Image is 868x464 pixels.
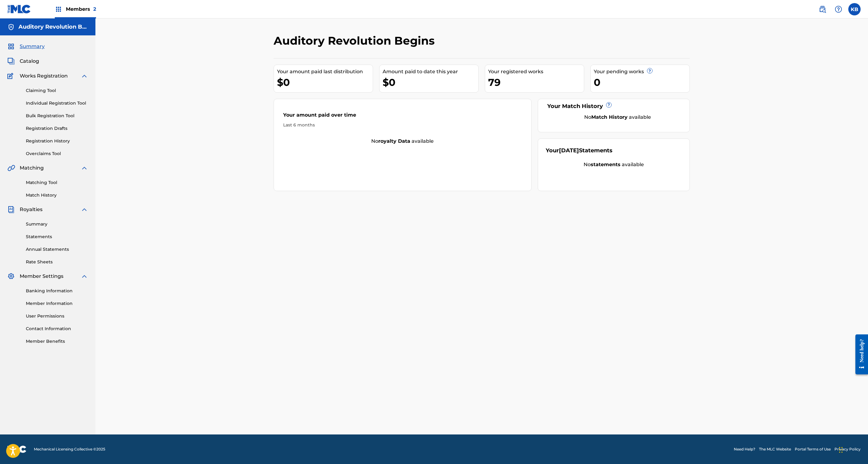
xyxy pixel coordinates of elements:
[277,75,373,89] div: $0
[591,114,628,120] strong: Match History
[274,138,531,145] div: No available
[383,75,478,89] div: $0
[7,43,45,50] a: SummarySummary
[383,68,478,75] div: Amount paid to date this year
[7,72,15,80] img: Works Registration
[734,446,755,452] a: Need Help?
[7,23,15,31] img: Accounts
[283,122,522,128] div: Last 6 months
[488,68,584,75] div: Your registered works
[93,6,96,12] span: 2
[7,273,15,280] img: Member Settings
[26,326,88,332] a: Contact Information
[18,23,88,30] h5: Auditory Revolution Begins
[839,441,843,459] div: Drag
[81,72,88,80] img: expand
[26,150,88,157] a: Overclaims Tool
[594,68,689,75] div: Your pending works
[832,3,845,15] div: Help
[835,6,842,13] img: help
[20,72,68,80] span: Works Registration
[20,273,63,280] span: Member Settings
[81,164,88,172] img: expand
[26,300,88,307] a: Member Information
[20,58,39,65] span: Catalog
[81,273,88,280] img: expand
[795,446,831,452] a: Portal Terms of Use
[546,102,682,110] div: Your Match History
[274,34,438,48] h2: Auditory Revolution Begins
[7,58,39,65] a: CatalogCatalog
[7,164,15,172] img: Matching
[559,147,579,154] span: [DATE]
[26,221,88,227] a: Summary
[81,206,88,213] img: expand
[26,125,88,132] a: Registration Drafts
[26,179,88,186] a: Matching Tool
[488,75,584,89] div: 79
[34,446,105,452] span: Mechanical Licensing Collective © 2025
[26,288,88,294] a: Banking Information
[26,100,88,106] a: Individual Registration Tool
[7,446,26,453] img: logo
[546,161,682,168] div: No available
[7,43,15,50] img: Summary
[26,113,88,119] a: Bulk Registration Tool
[553,114,682,121] div: No available
[26,234,88,240] a: Statements
[834,446,861,452] a: Privacy Policy
[7,58,15,65] img: Catalog
[26,259,88,265] a: Rate Sheets
[606,102,611,107] span: ?
[7,5,31,14] img: MLC Logo
[277,68,373,75] div: Your amount paid last distribution
[759,446,791,452] a: The MLC Website
[283,111,522,122] div: Your amount paid over time
[26,138,88,144] a: Registration History
[26,338,88,345] a: Member Benefits
[20,206,42,213] span: Royalties
[546,146,613,155] div: Your Statements
[20,43,45,50] span: Summary
[26,87,88,94] a: Claiming Tool
[594,75,689,89] div: 0
[837,434,868,464] iframe: Chat Widget
[26,313,88,319] a: User Permissions
[378,138,410,144] strong: royalty data
[819,6,826,13] img: search
[848,3,861,15] div: User Menu
[591,162,621,167] strong: statements
[7,206,15,213] img: Royalties
[55,6,62,13] img: Top Rightsholders
[66,6,96,13] span: Members
[816,3,829,15] a: Public Search
[26,192,88,198] a: Match History
[850,327,868,382] iframe: Resource Center
[20,164,44,172] span: Matching
[647,68,652,73] span: ?
[26,246,88,253] a: Annual Statements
